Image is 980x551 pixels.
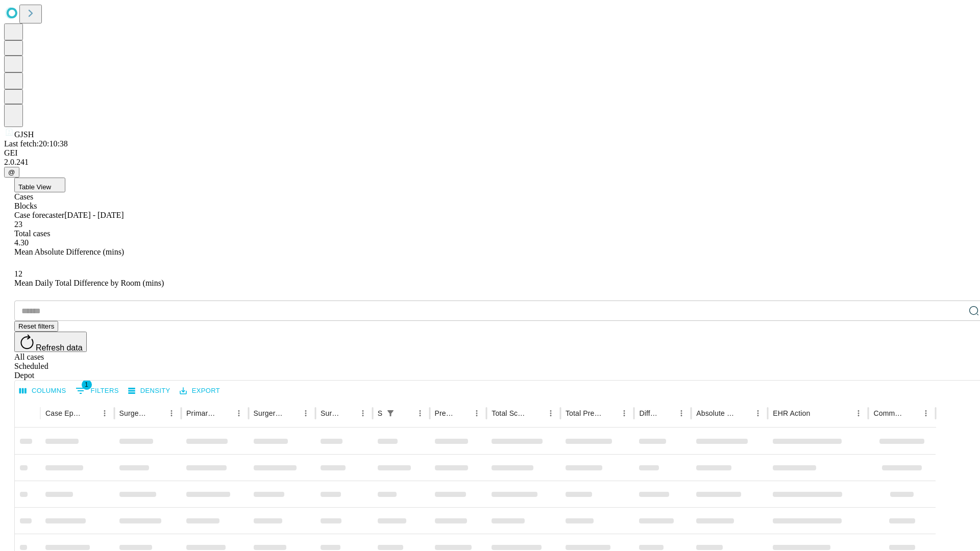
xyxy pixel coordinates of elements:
button: Sort [217,406,232,420]
button: Sort [529,406,544,420]
span: GJSH [14,130,34,139]
span: 23 [14,220,22,229]
div: Difference [639,409,659,417]
div: Total Predicted Duration [566,409,602,417]
button: Menu [919,406,933,420]
span: @ [8,168,15,176]
span: Table View [18,183,51,191]
div: 2.0.241 [4,158,976,167]
button: Menu [470,406,484,420]
span: Case forecaster [14,211,64,219]
button: Menu [617,406,631,420]
button: Sort [399,406,413,420]
button: Menu [751,406,765,420]
button: Menu [299,406,313,420]
button: Menu [413,406,427,420]
button: Menu [674,406,689,420]
button: Menu [851,406,866,420]
button: Menu [356,406,370,420]
span: Total cases [14,229,50,238]
span: Mean Absolute Difference (mins) [14,247,124,256]
button: Sort [603,406,617,420]
div: Case Epic Id [45,409,82,417]
button: Sort [737,406,751,420]
span: Reset filters [18,322,54,330]
span: 1 [82,380,92,390]
div: Surgery Date [321,409,340,417]
div: 1 active filter [383,406,398,420]
button: Refresh data [14,332,87,352]
button: Sort [83,406,97,420]
span: [DATE] - [DATE] [64,211,124,219]
button: Sort [341,406,356,420]
button: Menu [544,406,558,420]
button: Sort [284,406,299,420]
button: Select columns [17,383,69,399]
button: Sort [150,406,164,420]
div: Primary Service [186,409,216,417]
button: Sort [904,406,919,420]
div: Surgeon Name [119,409,149,417]
button: Menu [164,406,179,420]
div: Comments [873,409,903,417]
div: EHR Action [773,409,810,417]
div: Surgery Name [254,409,283,417]
span: Last fetch: 20:10:38 [4,139,68,148]
div: Scheduled In Room Duration [378,409,382,417]
button: Menu [97,406,112,420]
button: Sort [660,406,674,420]
div: Absolute Difference [696,409,736,417]
span: Refresh data [36,343,83,352]
button: Sort [811,406,825,420]
button: Reset filters [14,321,58,332]
button: Density [126,383,173,399]
div: GEI [4,148,976,158]
button: Show filters [73,383,121,399]
button: Export [177,383,223,399]
span: 4.30 [14,238,29,247]
button: Menu [232,406,246,420]
div: Total Scheduled Duration [492,409,528,417]
span: Mean Daily Total Difference by Room (mins) [14,279,164,287]
div: Predicted In Room Duration [435,409,455,417]
button: @ [4,167,19,178]
span: 12 [14,269,22,278]
button: Show filters [383,406,398,420]
button: Sort [455,406,470,420]
button: Table View [14,178,65,192]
